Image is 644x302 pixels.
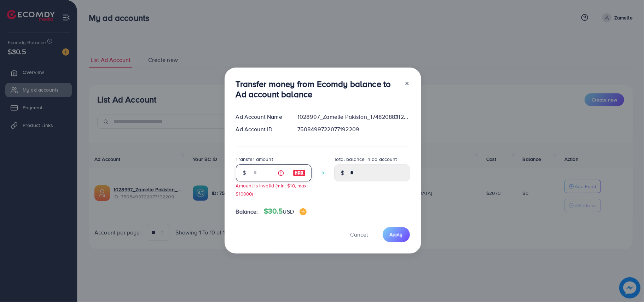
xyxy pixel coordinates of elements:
span: USD [283,208,294,215]
img: image [300,208,307,215]
div: Ad Account ID [230,125,292,133]
h4: $30.5 [264,207,307,216]
span: Cancel [350,231,368,238]
div: 1028997_Zamelle Pakistan_1748208831279 [292,113,415,121]
button: Apply [383,227,410,242]
img: image [293,169,306,177]
span: Balance: [236,208,258,216]
label: Total balance in ad account [334,156,397,163]
div: 7508499722077192209 [292,125,415,133]
label: Transfer amount [236,156,273,163]
small: Amount is invalid (min: $10, max: $10000) [236,182,308,197]
span: Apply [390,231,403,238]
h3: Transfer money from Ecomdy balance to Ad account balance [236,79,399,99]
div: Ad Account Name [230,113,292,121]
button: Cancel [342,227,377,242]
